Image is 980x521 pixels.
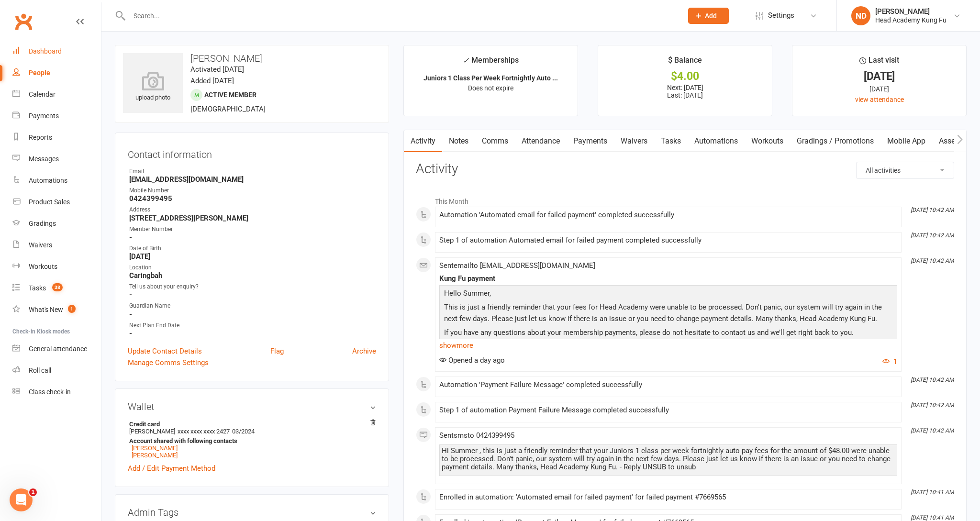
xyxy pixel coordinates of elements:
[29,306,63,313] div: What's New
[12,381,101,403] a: Class kiosk mode
[768,5,794,26] span: Settings
[29,345,87,353] div: General attendance
[132,452,178,459] a: [PERSON_NAME]
[515,130,567,152] a: Attendance
[29,366,51,374] div: Roll call
[232,428,255,435] span: 03/2024
[801,71,958,81] div: [DATE]
[911,232,954,239] i: [DATE] 10:42 AM
[463,56,469,65] i: ✓
[129,194,376,203] strong: 0424399495
[129,271,376,280] strong: Caringbah
[442,447,895,471] div: Hi Summer , this is just a friendly reminder that your Juniors 1 class per week fortnightly auto ...
[442,130,475,152] a: Notes
[128,507,376,518] h3: Admin Tags
[123,53,381,64] h3: [PERSON_NAME]
[129,214,376,222] strong: [STREET_ADDRESS][PERSON_NAME]
[29,155,59,163] div: Messages
[12,360,101,381] a: Roll call
[416,162,954,177] h3: Activity
[442,288,895,301] p: Hello Summer,
[607,71,763,81] div: $4.00
[129,244,376,253] div: Date of Birth
[882,356,897,367] button: 1
[911,427,954,434] i: [DATE] 10:42 AM
[128,357,209,368] a: Manage Comms Settings
[439,381,897,389] div: Automation 'Payment Failure Message' completed successfully
[129,310,376,319] strong: -
[123,71,183,103] div: upload photo
[911,257,954,264] i: [DATE] 10:42 AM
[132,444,178,452] a: [PERSON_NAME]
[439,406,897,414] div: Step 1 of automation Payment Failure Message completed successfully
[129,421,371,428] strong: Credit card
[128,345,202,357] a: Update Contact Details
[12,105,101,127] a: Payments
[29,133,52,141] div: Reports
[12,256,101,277] a: Workouts
[654,130,688,152] a: Tasks
[911,207,954,213] i: [DATE] 10:42 AM
[29,220,56,227] div: Gradings
[12,191,101,213] a: Product Sales
[439,261,595,270] span: Sent email to [EMAIL_ADDRESS][DOMAIN_NAME]
[12,234,101,256] a: Waivers
[444,303,882,323] span: This is just a friendly reminder that your fees for Head Academy were unable to be processed. Don...
[129,175,376,184] strong: [EMAIL_ADDRESS][DOMAIN_NAME]
[790,130,880,152] a: Gradings / Promotions
[463,54,519,72] div: Memberships
[129,233,376,242] strong: -
[614,130,654,152] a: Waivers
[688,8,729,24] button: Add
[29,69,50,77] div: People
[745,130,790,152] a: Workouts
[851,6,870,25] div: ND
[875,7,947,16] div: [PERSON_NAME]
[12,299,101,321] a: What's New1
[204,91,256,99] span: Active member
[801,84,958,94] div: [DATE]
[29,488,37,496] span: 1
[129,263,376,272] div: Location
[688,130,745,152] a: Automations
[12,170,101,191] a: Automations
[68,305,76,313] span: 1
[439,339,897,352] a: show more
[129,252,376,261] strong: [DATE]
[29,284,46,292] div: Tasks
[190,65,244,74] time: Activated [DATE]
[475,130,515,152] a: Comms
[911,402,954,409] i: [DATE] 10:42 AM
[129,290,376,299] strong: -
[444,328,854,337] span: If you have any questions about your membership payments, please do not hesitate to contact us an...
[859,54,899,71] div: Last visit
[178,428,230,435] span: xxxx xxxx xxxx 2427
[439,236,897,244] div: Step 1 of automation Automated email for failed payment completed successfully
[129,282,376,291] div: Tell us about your enquiry?
[29,198,70,206] div: Product Sales
[439,211,897,219] div: Automation 'Automated email for failed payment' completed successfully
[12,41,101,62] a: Dashboard
[911,489,954,496] i: [DATE] 10:41 AM
[29,241,52,249] div: Waivers
[705,12,717,20] span: Add
[12,84,101,105] a: Calendar
[439,356,505,365] span: Opened a day ago
[190,77,234,85] time: Added [DATE]
[129,301,376,310] div: Guardian Name
[468,84,513,92] span: Does not expire
[129,321,376,330] div: Next Plan End Date
[29,47,62,55] div: Dashboard
[129,167,376,176] div: Email
[10,488,33,511] iframe: Intercom live chat
[129,186,376,195] div: Mobile Number
[29,112,59,120] div: Payments
[12,213,101,234] a: Gradings
[129,205,376,214] div: Address
[439,431,514,440] span: Sent sms to 0424399495
[12,338,101,360] a: General attendance kiosk mode
[404,130,442,152] a: Activity
[128,145,376,160] h3: Contact information
[190,105,266,113] span: [DEMOGRAPHIC_DATA]
[12,148,101,170] a: Messages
